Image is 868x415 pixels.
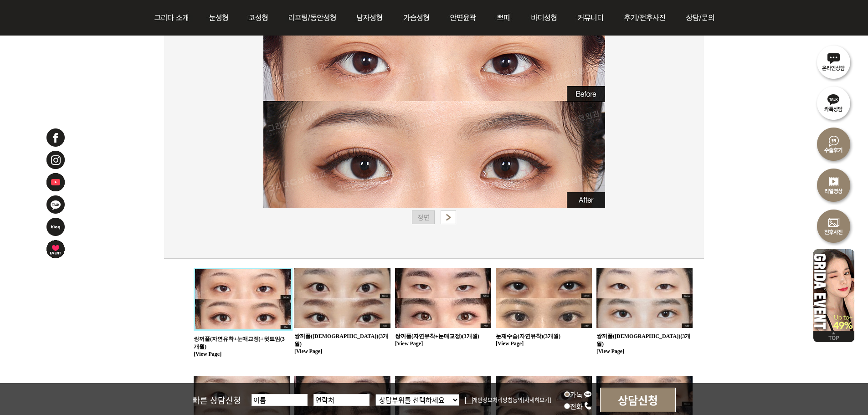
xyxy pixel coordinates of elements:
input: 연락처 [313,394,370,406]
a: [View Page] [294,348,322,354]
img: 수술전후사진 [813,205,854,246]
img: 위로가기 [813,331,854,342]
img: 유투브 [46,172,66,192]
img: 온라인상담 [813,41,854,82]
img: 인스타그램 [46,150,66,170]
img: 이벤트 [813,246,854,331]
img: 리얼영상 [813,164,854,205]
img: call_icon.png [584,402,592,410]
img: 카카오톡 [46,195,66,215]
label: 카톡 [564,389,592,399]
a: 쌍꺼풀(자연유착+눈매교정)+윗트임(3개월) [194,336,285,350]
span: 빠른 상담신청 [192,394,241,406]
img: checkbox.png [465,397,473,404]
label: 개인정보처리방침동의 [465,396,523,404]
img: 페이스북 [46,128,66,148]
input: 상담신청 [600,388,676,412]
label: 전화 [564,401,592,411]
a: 눈재수술(자연유착)(3개월) [496,333,560,339]
img: 카톡상담 [813,82,854,123]
a: [View Page] [395,340,423,347]
img: kakao_icon.png [584,390,592,398]
input: 전화 [564,403,570,409]
a: [View Page] [194,351,221,357]
a: [자세히보기] [523,396,551,404]
input: 카톡 [564,391,570,397]
a: 쌍꺼풀([DEMOGRAPHIC_DATA])(3개월) [596,333,690,347]
a: 쌍꺼풀([DEMOGRAPHIC_DATA])(3개월) [294,333,388,347]
img: btn_next.png [441,210,456,224]
a: [View Page] [496,340,524,347]
img: btn_front.gif [412,210,435,224]
img: 수술후기 [813,123,854,164]
a: [View Page] [596,348,624,354]
input: 이름 [252,394,308,406]
a: 쌍꺼풀(자연유착+눈매교정)(3개월) [395,333,479,339]
img: 이벤트 [46,239,66,259]
img: 네이버블로그 [46,217,66,237]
